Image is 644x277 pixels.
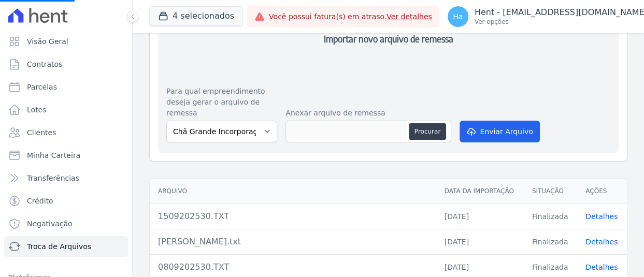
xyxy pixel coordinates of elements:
[27,241,91,252] span: Troca de Arquivos
[387,12,432,21] a: Ver detalhes
[27,150,80,161] span: Minha Carteira
[4,77,128,97] a: Parcelas
[27,173,79,183] span: Transferências
[149,6,243,26] button: 4 selecionados
[285,108,451,119] label: Anexar arquivo de remessa
[4,168,128,188] a: Transferências
[27,82,57,92] span: Parcelas
[150,179,436,204] th: Arquivo
[436,179,524,204] th: Data da Importação
[409,123,446,140] button: Procurar
[436,229,524,254] td: [DATE]
[585,212,618,221] a: Detalhes
[524,229,577,254] td: Finalizada
[524,203,577,229] td: Finalizada
[27,105,47,115] span: Lotes
[4,31,128,52] a: Visão Geral
[585,263,618,271] a: Detalhes
[158,210,428,223] div: 1509202530.TXT
[4,213,128,234] a: Negativação
[453,13,463,20] span: Ha
[4,145,128,166] a: Minha Carteira
[166,86,277,119] label: Para qual empreendimento deseja gerar o arquivo de remessa
[460,121,539,142] button: Enviar Arquivo
[27,218,73,229] span: Negativação
[158,236,428,248] div: [PERSON_NAME].txt
[269,11,432,22] span: Você possui fatura(s) em atraso.
[4,191,128,211] a: Crédito
[27,36,68,47] span: Visão Geral
[4,99,128,120] a: Lotes
[27,196,53,206] span: Crédito
[27,127,56,138] span: Clientes
[436,203,524,229] td: [DATE]
[524,179,577,204] th: Situação
[4,236,128,257] a: Troca de Arquivos
[585,238,618,246] a: Detalhes
[4,122,128,143] a: Clientes
[27,59,62,69] span: Contratos
[158,261,428,273] div: 0809202530.TXT
[4,54,128,75] a: Contratos
[577,179,627,204] th: Ações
